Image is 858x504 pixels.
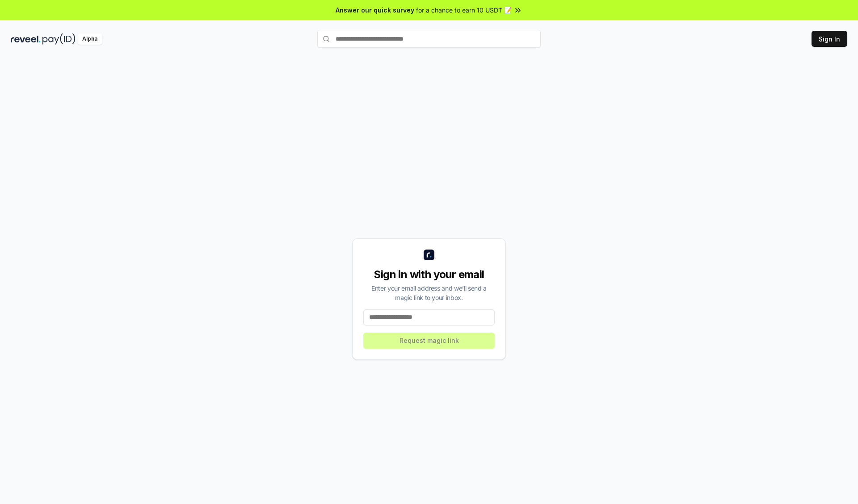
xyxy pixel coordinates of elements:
img: reveel_dark [11,33,41,45]
div: Alpha [77,33,102,45]
span: Answer our quick survey [336,5,414,15]
div: Enter your email address and we’ll send a magic link to your inbox. [363,283,495,302]
div: Sign in with your email [363,267,495,282]
span: for a chance to earn 10 USDT 📝 [416,5,512,15]
button: Sign In [812,31,847,47]
img: logo_small [424,250,434,260]
img: pay_id [42,33,76,45]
